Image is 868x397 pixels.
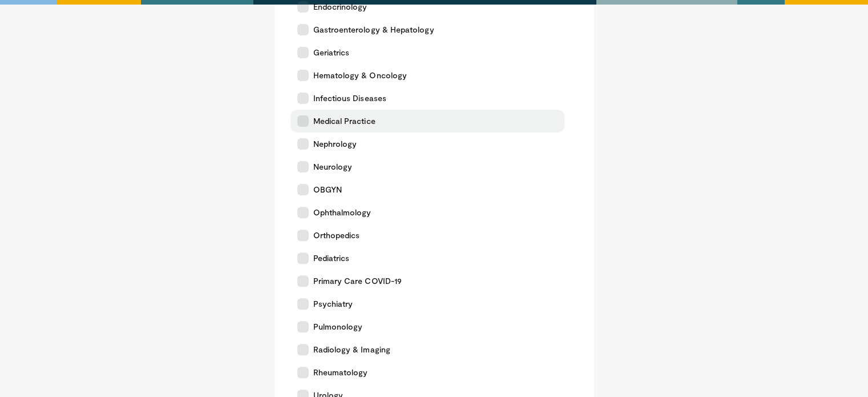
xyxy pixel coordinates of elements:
[313,70,407,81] span: Hematology & Oncology
[313,1,368,13] span: Endocrinology
[313,367,368,378] span: Rheumatology
[313,115,376,127] span: Medical Practice
[313,321,363,332] span: Pulmonology
[313,252,350,264] span: Pediatrics
[313,93,386,104] span: Infectious Diseases
[313,230,360,241] span: Orthopedics
[313,275,402,287] span: Primary Care COVID-19
[313,344,390,355] span: Radiology & Imaging
[313,298,353,310] span: Psychiatry
[313,138,357,150] span: Nephrology
[313,184,342,195] span: OBGYN
[313,207,372,218] span: Ophthalmology
[313,24,434,35] span: Gastroenterology & Hepatology
[313,47,350,58] span: Geriatrics
[313,161,353,173] span: Neurology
